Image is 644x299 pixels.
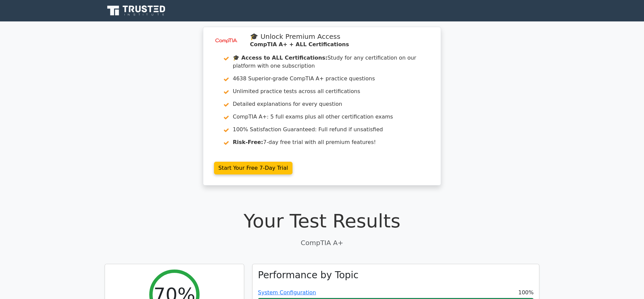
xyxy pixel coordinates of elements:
[258,289,316,296] a: System Configuration
[214,162,292,174] a: Start Your Free 7-Day Trial
[105,238,539,248] p: CompTIA A+
[258,270,359,281] h3: Performance by Topic
[105,210,539,232] h1: Your Test Results
[518,289,534,297] span: 100%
